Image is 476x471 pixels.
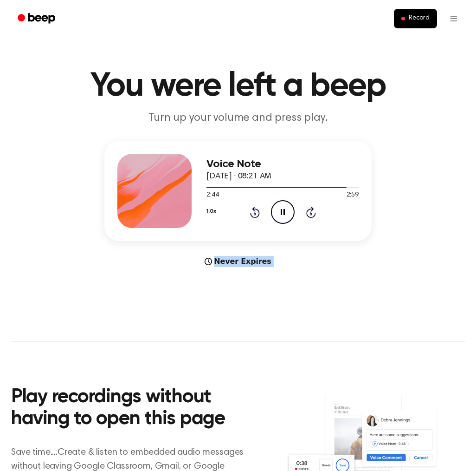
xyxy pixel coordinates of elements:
[60,111,416,126] p: Turn up your volume and press play.
[206,172,271,181] span: [DATE] · 08:21 AM
[11,386,249,431] h2: Play recordings without having to open this page
[206,203,216,219] button: 1.0x
[11,10,64,28] a: Beep
[443,7,465,30] button: Open menu
[206,158,359,170] h3: Voice Note
[409,14,430,23] span: Record
[206,190,219,200] span: 2:44
[104,256,372,267] div: Never Expires
[394,9,437,28] button: Record
[11,70,465,103] h1: You were left a beep
[347,190,359,200] span: 2:59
